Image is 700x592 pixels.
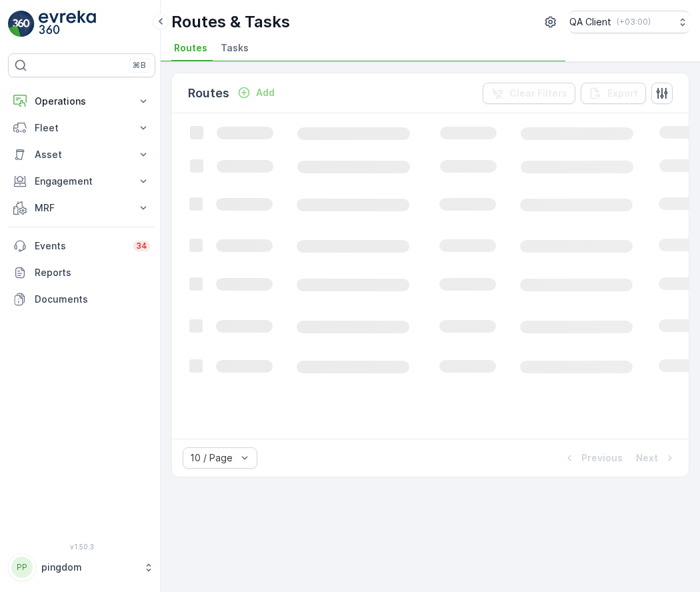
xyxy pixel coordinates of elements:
button: Fleet [8,115,155,141]
span: Tasks [221,41,249,55]
button: QA Client(+03:00) [569,11,689,33]
button: Clear Filters [483,83,575,104]
button: PPpingdom [8,553,155,581]
button: Asset [8,141,155,168]
button: Add [232,85,280,101]
p: Clear Filters [509,87,567,100]
p: Fleet [35,121,129,135]
span: v 1.50.3 [8,543,155,551]
p: Routes & Tasks [171,11,290,33]
button: Operations [8,88,155,115]
p: MRF [35,201,129,215]
p: pingdom [41,561,137,574]
p: Export [607,87,638,100]
button: Next [635,450,678,466]
p: Events [35,239,125,253]
p: 34 [136,241,147,251]
a: Documents [8,286,155,313]
p: Routes [188,84,229,103]
p: Operations [35,95,129,108]
p: Reports [35,266,150,279]
p: Engagement [35,175,129,188]
p: ⌘B [133,60,146,71]
a: Reports [8,259,155,286]
p: QA Client [569,15,611,29]
p: ( +03:00 ) [617,17,651,27]
button: Previous [561,450,624,466]
p: Previous [581,451,623,465]
img: logo [8,11,35,37]
p: Documents [35,293,150,306]
span: Routes [174,41,207,55]
a: Events34 [8,233,155,259]
p: Next [636,451,658,465]
button: Export [581,83,646,104]
p: Asset [35,148,129,161]
img: logo_light-DOdMpM7g.png [39,11,96,37]
button: MRF [8,195,155,221]
p: Add [256,86,275,99]
div: PP [11,557,33,578]
button: Engagement [8,168,155,195]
